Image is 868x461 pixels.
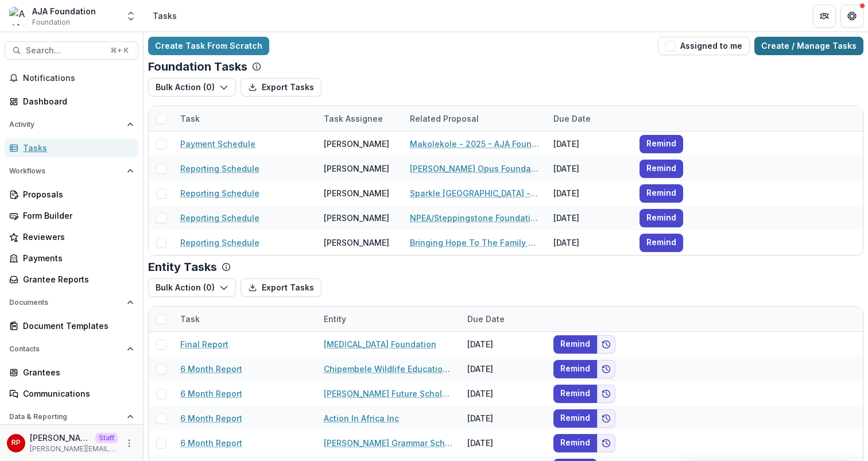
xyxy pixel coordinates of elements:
div: Task [173,307,317,331]
a: Reviewers [5,227,138,246]
div: [DATE] [460,357,547,381]
button: Remind [553,385,597,403]
div: [DATE] [547,230,633,255]
a: Payment Schedule [180,138,255,150]
div: [DATE] [547,181,633,206]
a: [MEDICAL_DATA] Foundation [324,338,436,350]
div: [DATE] [460,381,547,406]
p: [PERSON_NAME] [30,432,91,444]
div: Related Proposal [403,106,547,131]
button: Remind [553,360,597,378]
button: Export Tasks [241,78,321,96]
button: Open Workflows [5,162,138,180]
a: Form Builder [5,206,138,225]
span: Search... [26,46,103,56]
span: Activity [9,121,122,129]
button: Remind [640,234,683,252]
div: [PERSON_NAME] [324,162,389,175]
span: Foundation [32,17,70,28]
button: Remind [640,184,683,203]
button: More [122,436,136,450]
div: [DATE] [547,156,633,181]
div: Dashboard [23,95,129,107]
div: Tasks [153,10,177,22]
a: Create Task From Scratch [148,37,269,55]
button: Remind [553,409,597,428]
div: Task [173,106,317,131]
div: Form Builder [23,210,129,222]
div: Grantee Reports [23,273,129,285]
a: Reporting Schedule [180,237,259,249]
a: Bringing Hope To The Family USA - 2025 - AJA Foundation Grant Application [410,237,540,249]
img: AJA Foundation [9,7,28,25]
span: Notifications [23,73,134,83]
button: Add to friends [597,434,615,452]
div: ⌘ + K [108,44,131,57]
div: Due Date [547,106,633,131]
div: [DATE] [547,131,633,156]
a: Reporting Schedule [180,162,259,175]
div: Due Date [547,113,598,125]
a: Proposals [5,185,138,204]
button: Remind [640,135,683,153]
a: Grantee Reports [5,270,138,289]
a: Final Report [180,338,228,350]
button: Remind [553,335,597,354]
p: Foundation Tasks [148,60,247,73]
a: 6 Month Report [180,363,242,375]
div: Ruthwick Pathireddy [11,439,21,447]
a: Payments [5,249,138,268]
div: Related Proposal [403,113,486,125]
a: Create / Manage Tasks [754,37,863,55]
a: 6 Month Report [180,388,242,400]
button: Assigned to me [658,37,750,55]
a: [PERSON_NAME] Grammar School Pathfinder Program [324,437,454,449]
div: Due Date [460,307,547,331]
span: Data & Reporting [9,413,122,421]
div: Document Templates [23,320,129,332]
button: Remind [640,160,683,178]
button: Search... [5,41,138,60]
div: [PERSON_NAME] [324,212,389,224]
div: AJA Foundation [32,5,96,17]
div: Payments [23,252,129,264]
span: Contacts [9,345,122,353]
button: Bulk Action (0) [148,78,236,96]
nav: breadcrumb [148,7,181,24]
div: Tasks [23,142,129,154]
a: Document Templates [5,316,138,335]
a: Reporting Schedule [180,212,259,224]
a: Sparkle [GEOGRAPHIC_DATA] - 2025 - AJA Foundation Grant Application [410,187,540,199]
a: 6 Month Report [180,412,242,424]
button: Open Contacts [5,340,138,358]
a: Dashboard [5,92,138,111]
div: [DATE] [460,406,547,431]
div: Entity [317,307,460,331]
div: Task Assignee [317,106,403,131]
button: Open Data & Reporting [5,408,138,426]
p: [PERSON_NAME][EMAIL_ADDRESS][DOMAIN_NAME] [30,444,118,454]
button: Partners [813,5,836,28]
div: [DATE] [547,206,633,230]
a: Chipembele Wildlife Education Trust [324,363,454,375]
span: Workflows [9,167,122,175]
button: Add to friends [597,335,615,354]
div: [DATE] [460,332,547,357]
div: Proposals [23,188,129,200]
a: Tasks [5,138,138,157]
button: Open Documents [5,293,138,312]
button: Add to friends [597,385,615,403]
div: Entity [317,313,353,325]
div: Task Assignee [317,113,390,125]
span: Documents [9,299,122,307]
button: Remind [640,209,683,227]
div: [PERSON_NAME] [324,237,389,249]
a: NPEA/Steppingstone Foundation, Inc. - 2025 - AJA Foundation Grant Application [410,212,540,224]
button: Bulk Action (0) [148,278,236,297]
div: Task [173,313,207,325]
